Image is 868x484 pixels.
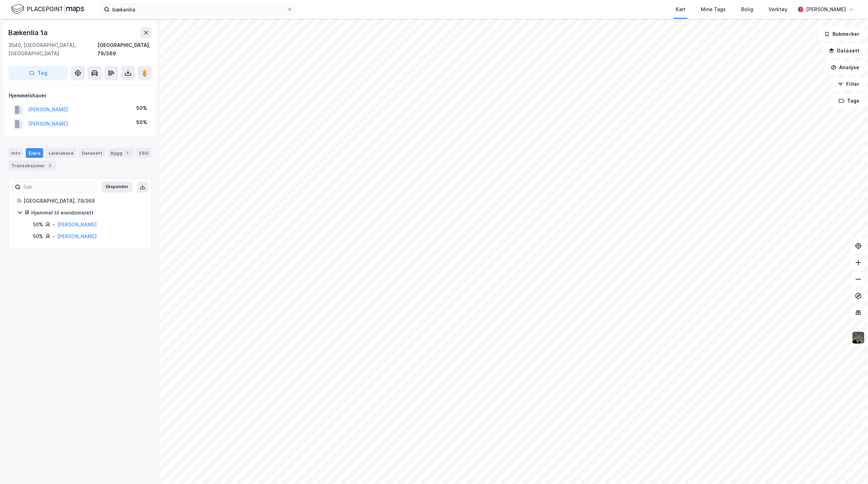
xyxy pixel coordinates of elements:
[108,148,134,158] div: Bygg
[79,148,105,158] div: Datasett
[136,104,147,112] div: 50%
[24,197,143,205] div: [GEOGRAPHIC_DATA], 79/369
[26,148,43,158] div: Eiere
[701,5,726,14] div: Mine Tags
[136,118,147,127] div: 50%
[53,232,55,241] div: -
[832,77,865,91] button: Filter
[823,44,865,58] button: Datasett
[33,220,43,229] div: 50%
[110,4,287,15] input: Søk på adresse, matrikkel, gårdeiere, leietakere eller personer
[8,66,68,80] button: Tag
[31,209,143,217] div: Hjemmel til eiendomsrett
[8,27,49,38] div: Bækenlia 1a
[57,233,97,239] a: [PERSON_NAME]
[124,150,131,156] div: 1
[136,148,151,158] div: ESG
[741,5,753,14] div: Bolig
[818,27,865,41] button: Bokmerker
[806,5,846,14] div: [PERSON_NAME]
[9,91,151,100] div: Hjemmelshaver
[676,5,685,14] div: Kart
[833,451,868,484] iframe: Chat Widget
[852,331,865,344] img: 9k=
[769,5,787,14] div: Verktøy
[833,94,865,108] button: Tags
[8,148,23,158] div: Info
[8,161,56,170] div: Transaksjoner
[101,181,133,193] button: Ekspander
[46,162,53,169] div: 2
[46,148,76,158] div: Leietakere
[33,232,43,241] div: 50%
[97,41,152,58] div: [GEOGRAPHIC_DATA], 79/369
[8,41,97,58] div: 3540, [GEOGRAPHIC_DATA], [GEOGRAPHIC_DATA]
[833,451,868,484] div: Kontrollprogram for chat
[53,220,55,229] div: -
[11,3,84,15] img: logo.f888ab2527a4732fd821a326f86c7f29.svg
[57,221,97,227] a: [PERSON_NAME]
[21,182,97,192] input: Søk
[825,60,865,74] button: Analyse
